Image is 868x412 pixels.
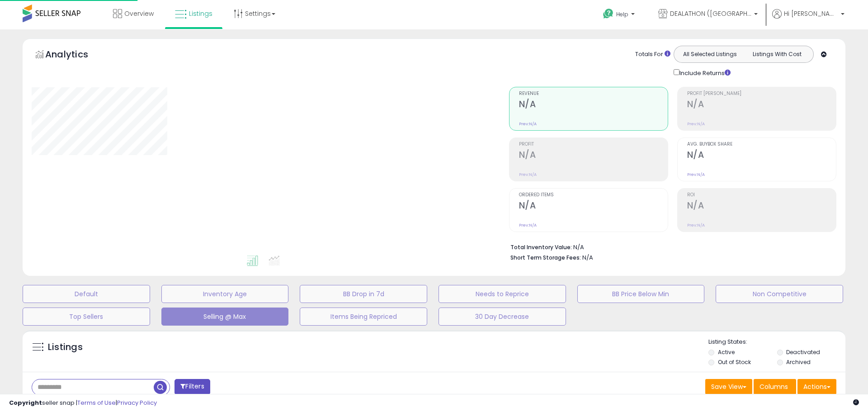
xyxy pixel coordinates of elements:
small: Prev: N/A [519,172,537,177]
span: Listings [189,9,212,18]
div: Totals For [635,50,670,59]
button: Items Being Repriced [300,308,427,326]
h2: N/A [687,200,836,213]
span: Avg. Buybox Share [687,142,836,147]
h2: N/A [687,99,836,111]
button: Top Sellers [23,308,150,326]
span: Hi [PERSON_NAME] [784,9,838,18]
a: Help [596,1,644,29]
span: ROI [687,193,836,198]
button: Default [23,285,150,303]
button: Inventory Age [161,285,289,303]
span: Profit [PERSON_NAME] [687,91,836,96]
b: Total Inventory Value: [510,243,572,251]
span: Overview [124,9,154,18]
small: Prev: N/A [687,172,705,177]
small: Prev: N/A [687,121,705,127]
button: Selling @ Max [161,308,289,326]
h2: N/A [687,150,836,162]
li: N/A [510,241,830,252]
h5: Analytics [45,48,106,63]
button: BB Price Below Min [577,285,705,303]
h2: N/A [519,200,668,213]
small: Prev: N/A [687,223,705,228]
button: BB Drop in 7d [300,285,427,303]
button: All Selected Listings [676,48,744,60]
span: Ordered Items [519,193,668,198]
button: Needs to Reprice [439,285,566,303]
button: Non Competitive [716,285,843,303]
span: Help [616,10,628,18]
strong: Copyright [9,398,42,407]
a: Hi [PERSON_NAME] [772,9,844,29]
button: 30 Day Decrease [439,308,566,326]
small: Prev: N/A [519,223,537,228]
span: DEALATHON ([GEOGRAPHIC_DATA]) [670,9,751,18]
div: seller snap | | [9,399,157,407]
i: Get Help [603,8,614,19]
span: Revenue [519,91,668,96]
h2: N/A [519,150,668,162]
h2: N/A [519,99,668,111]
b: Short Term Storage Fees: [510,254,581,261]
span: N/A [582,253,593,262]
div: Include Returns [667,67,741,78]
span: Profit [519,142,668,147]
small: Prev: N/A [519,121,537,127]
button: Listings With Cost [743,48,811,60]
